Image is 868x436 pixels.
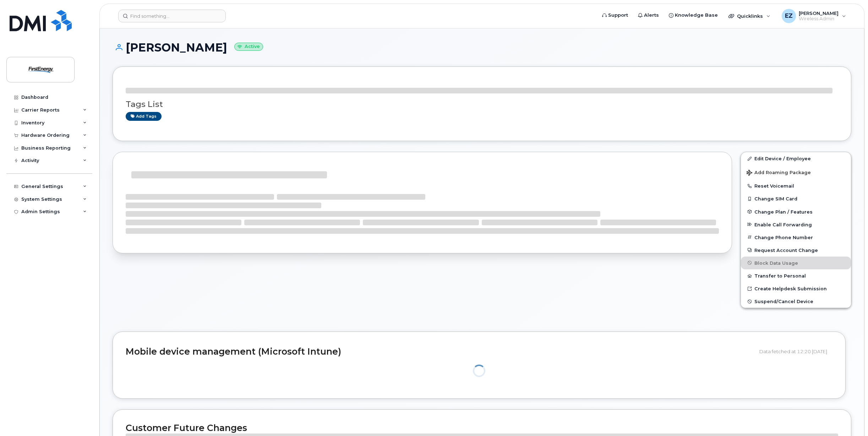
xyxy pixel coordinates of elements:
h1: [PERSON_NAME] [113,41,851,54]
a: Create Helpdesk Submission [741,282,851,295]
button: Request Account Change [741,244,851,257]
button: Block Data Usage [741,257,851,269]
h2: Mobile device management (Microsoft Intune) [126,347,754,357]
div: Data fetched at 12:20 [DATE] [759,345,832,358]
button: Change SIM Card [741,192,851,205]
h3: Tags List [126,100,838,109]
button: Enable Call Forwarding [741,218,851,231]
span: Suspend/Cancel Device [754,299,813,304]
button: Suspend/Cancel Device [741,295,851,308]
button: Change Plan / Features [741,205,851,218]
button: Change Phone Number [741,231,851,244]
a: Add tags [126,112,162,121]
button: Transfer to Personal [741,269,851,282]
span: Add Roaming Package [747,170,811,177]
h2: Customer Future Changes [126,422,838,433]
button: Add Roaming Package [741,165,851,179]
a: Edit Device / Employee [741,152,851,165]
small: Active [234,43,263,51]
span: Enable Call Forwarding [754,222,812,227]
button: Reset Voicemail [741,179,851,192]
span: Change Plan / Features [754,209,813,214]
